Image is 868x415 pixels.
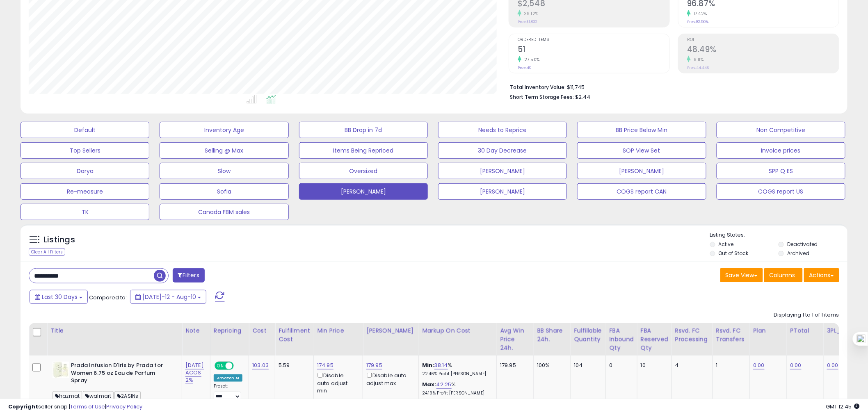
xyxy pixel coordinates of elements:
[317,361,333,369] a: 174.95
[753,361,765,369] a: 0.00
[21,204,149,220] button: TK
[173,268,205,283] button: Filters
[510,82,833,91] li: $11,745
[70,403,105,410] a: Terms of Use
[764,268,803,282] button: Columns
[53,362,69,378] img: 41T+oS3bJTL._SL40_.jpg
[160,163,288,179] button: Slow
[691,11,707,17] small: 17.42%
[717,183,845,200] button: COGS report US
[500,362,527,369] div: 179.95
[687,38,839,42] span: ROI
[142,293,196,301] span: [DATE]-12 - Aug-10
[89,294,127,301] span: Compared to:
[438,122,567,138] button: Needs to Reprice
[438,183,567,200] button: [PERSON_NAME]
[438,163,567,179] button: [PERSON_NAME]
[691,57,704,63] small: 9.11%
[521,57,540,63] small: 27.50%
[719,241,734,248] label: Active
[422,361,434,369] b: Min:
[753,326,783,335] div: Plan
[160,142,288,159] button: Selling @ Max
[537,362,564,369] div: 100%
[787,323,824,356] th: CSV column name: cust_attr_1_PTotal
[422,381,436,388] b: Max:
[366,326,415,335] div: [PERSON_NAME]
[609,326,634,352] div: FBA inbound Qty
[42,293,78,301] span: Last 30 Days
[787,241,818,248] label: Deactivated
[215,363,226,369] span: ON
[770,271,795,279] span: Columns
[609,362,631,369] div: 0
[510,84,566,91] b: Total Inventory Value:
[185,361,204,384] a: [DATE] ACOS 2%
[827,326,859,335] div: 3PL_Stock
[8,403,142,411] div: seller snap | |
[366,361,382,369] a: 179.95
[252,326,272,335] div: Cost
[43,234,75,246] h5: Listings
[21,122,149,138] button: Default
[518,65,532,70] small: Prev: 40
[160,122,288,138] button: Inventory Age
[279,326,310,344] div: Fulfillment Cost
[577,183,706,200] button: COGS report CAN
[50,326,178,335] div: Title
[252,361,269,369] a: 103.03
[716,326,747,344] div: Rsvd. FC Transfers
[299,122,428,138] button: BB Drop in 7d
[716,362,744,369] div: 1
[687,19,708,24] small: Prev: 82.50%
[717,122,845,138] button: Non Competitive
[720,268,763,282] button: Save View
[419,323,497,356] th: The percentage added to the cost of goods (COGS) that forms the calculator for Min & Max prices.
[422,381,490,396] div: %
[500,326,530,352] div: Avg Win Price 24h.
[434,361,448,369] a: 38.14
[687,45,839,56] h2: 48.49%
[577,122,706,138] button: BB Price Below Min
[21,183,149,200] button: Re-measure
[577,163,706,179] button: [PERSON_NAME]
[29,248,65,256] div: Clear All Filters
[279,362,307,369] div: 5.59
[8,403,38,410] strong: Copyright
[185,326,207,335] div: Note
[804,268,839,282] button: Actions
[641,362,665,369] div: 10
[675,362,706,369] div: 4
[827,361,838,369] a: 0.00
[750,323,787,356] th: CSV column name: cust_attr_5_Plan
[438,142,567,159] button: 30 Day Decrease
[787,250,809,257] label: Archived
[857,335,866,343] img: one_i.png
[510,93,574,100] b: Short Term Storage Fees:
[30,290,88,304] button: Last 30 Days
[214,326,245,335] div: Repricing
[774,311,839,319] div: Displaying 1 to 1 of 1 items
[675,326,709,344] div: Rsvd. FC Processing
[299,183,428,200] button: [PERSON_NAME]
[130,290,206,304] button: [DATE]-12 - Aug-10
[233,363,246,369] span: OFF
[317,371,356,394] div: Disable auto adjust min
[518,38,669,42] span: Ordered Items
[21,163,149,179] button: Darya
[299,163,428,179] button: Oversized
[214,374,242,382] div: Amazon AI
[214,383,242,402] div: Preset:
[717,142,845,159] button: Invoice prices
[790,326,820,335] div: PTotal
[710,231,847,239] p: Listing States:
[826,403,860,410] span: 2025-09-10 12:45 GMT
[687,65,709,70] small: Prev: 44.44%
[574,326,602,344] div: Fulfillable Quantity
[422,390,490,396] p: 24.19% Profit [PERSON_NAME]
[518,45,669,56] h2: 51
[299,142,428,159] button: Items Being Repriced
[366,371,412,387] div: Disable auto adjust max
[574,362,599,369] div: 104
[21,142,149,159] button: Top Sellers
